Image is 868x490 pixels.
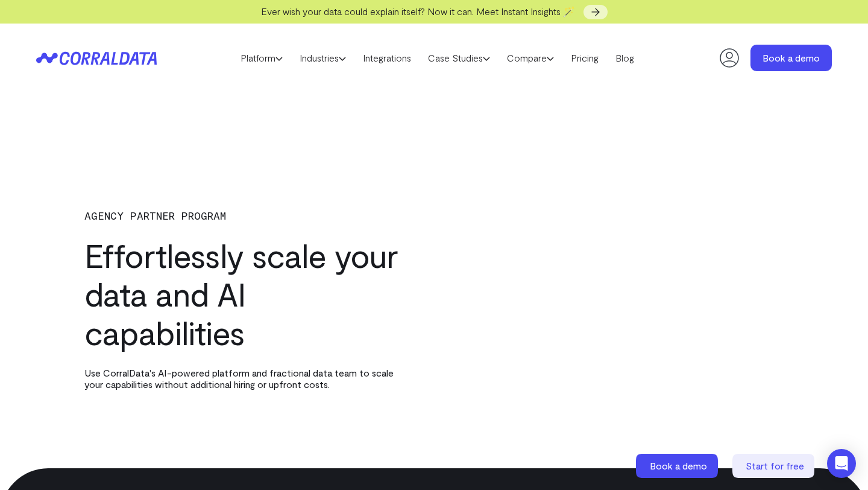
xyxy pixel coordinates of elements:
[827,449,856,478] div: Open Intercom Messenger
[746,460,804,471] span: Start for free
[84,236,398,352] h1: Effortlessly scale your data and AI capabilities
[84,367,398,390] p: Use CorralData's AI-powered platform and fractional data team to scale your capabilities without ...
[498,49,562,67] a: Compare
[750,45,832,71] a: Book a demo
[291,49,354,67] a: Industries
[650,460,707,471] span: Book a demo
[354,49,420,67] a: Integrations
[636,454,720,478] a: Book a demo
[232,49,291,67] a: Platform
[732,454,817,478] a: Start for free
[84,207,398,224] p: AGENCY PARTNER PROGRAM
[261,5,575,17] span: Ever wish your data could explain itself? Now it can. Meet Instant Insights 🪄
[420,49,498,67] a: Case Studies
[607,49,643,67] a: Blog
[562,49,607,67] a: Pricing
